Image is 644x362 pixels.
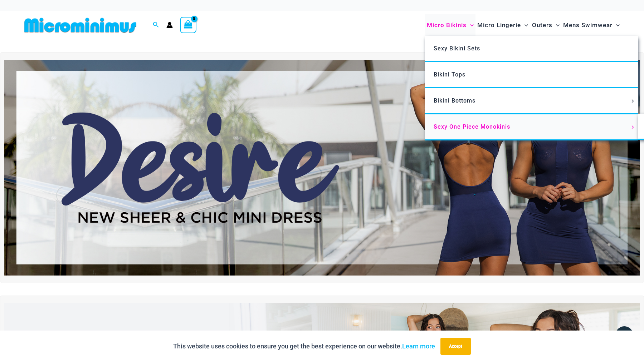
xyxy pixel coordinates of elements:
[561,14,621,36] a: Mens SwimwearMenu ToggleMenu Toggle
[402,342,435,350] a: Learn more
[552,16,560,34] span: Menu Toggle
[427,16,467,34] span: Micro Bikinis
[467,16,474,34] span: Menu Toggle
[153,21,159,30] a: Search icon link
[180,17,196,33] a: View Shopping Cart, empty
[613,16,620,34] span: Menu Toggle
[425,36,638,62] a: Sexy Bikini Sets
[563,16,613,34] span: Mens Swimwear
[425,14,475,36] a: Micro BikinisMenu ToggleMenu Toggle
[173,341,435,352] p: This website uses cookies to ensure you get the best experience on our website.
[21,17,139,33] img: MM SHOP LOGO FLAT
[629,99,637,103] span: Menu Toggle
[532,16,552,34] span: Outers
[166,22,173,28] a: Account icon link
[475,14,530,36] a: Micro LingerieMenu ToggleMenu Toggle
[425,88,638,114] a: Bikini BottomsMenu ToggleMenu Toggle
[434,45,480,52] span: Sexy Bikini Sets
[477,16,521,34] span: Micro Lingerie
[424,13,623,37] nav: Site Navigation
[4,60,640,276] img: Desire me Navy Dress
[425,114,638,140] a: Sexy One Piece MonokinisMenu ToggleMenu Toggle
[434,97,475,104] span: Bikini Bottoms
[434,123,510,130] span: Sexy One Piece Monokinis
[434,71,465,78] span: Bikini Tops
[521,16,528,34] span: Menu Toggle
[530,14,561,36] a: OutersMenu ToggleMenu Toggle
[629,125,637,129] span: Menu Toggle
[425,62,638,88] a: Bikini Tops
[440,338,471,355] button: Accept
